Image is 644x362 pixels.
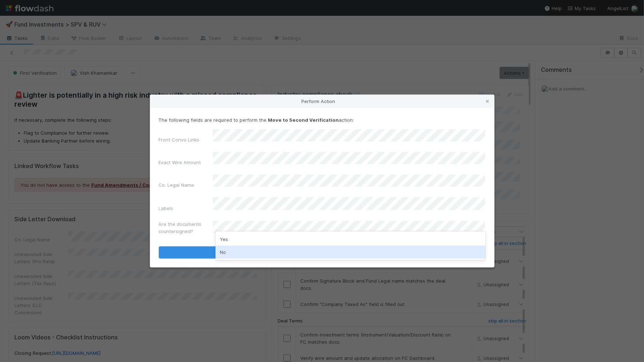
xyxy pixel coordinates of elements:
[216,246,486,259] div: No
[159,181,194,189] label: Co. Legal Name
[159,221,213,235] label: Are the documents countersigned?
[150,95,494,108] div: Perform Action
[216,233,486,246] div: Yes
[159,205,173,212] label: Labels
[159,116,486,124] p: The following fields are required to perform the action:
[159,159,201,166] label: Exact Wire Amount
[159,246,486,259] button: Move to Second Verification
[159,136,200,143] label: Front Convo Links
[268,117,339,123] strong: Move to Second Verification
